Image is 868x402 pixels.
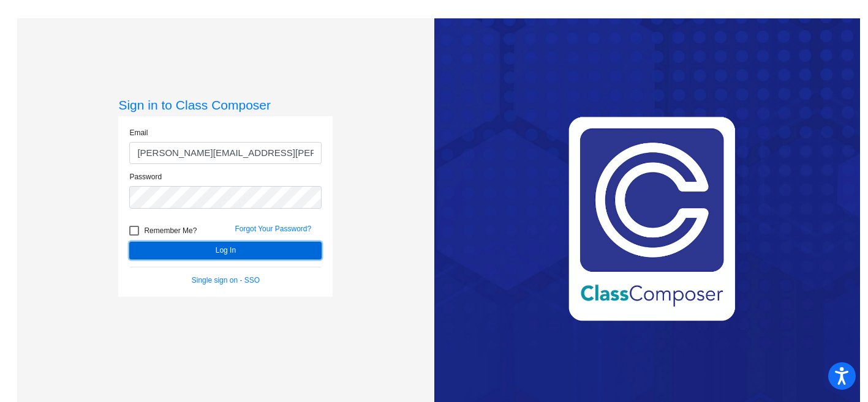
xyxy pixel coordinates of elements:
a: Forgot Your Password? [235,225,311,233]
label: Email [129,127,148,138]
a: Single sign on - SSO [192,276,260,285]
h3: Sign in to Class Composer [118,97,333,113]
button: Log In [129,242,322,259]
label: Password [129,171,162,182]
span: Remember Me? [144,223,197,238]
